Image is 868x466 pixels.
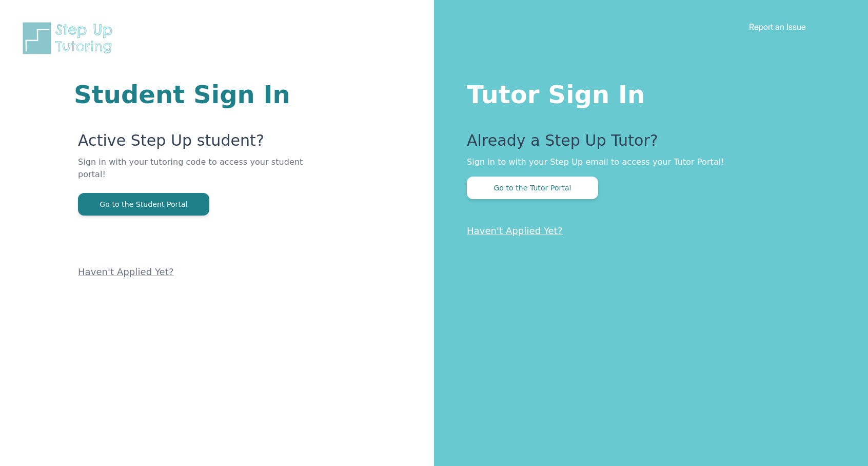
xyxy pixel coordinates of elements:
[467,156,827,168] p: Sign in to with your Step Up email to access your Tutor Portal!
[467,131,827,156] p: Already a Step Up Tutor?
[467,183,598,192] a: Go to the Tutor Portal
[467,177,598,199] button: Go to the Tutor Portal
[78,199,209,209] a: Go to the Student Portal
[74,82,311,107] h1: Student Sign In
[78,156,311,193] p: Sign in with your tutoring code to access your student portal!
[749,22,806,32] a: Report an Issue
[78,266,174,277] a: Haven't Applied Yet?
[78,193,209,216] button: Go to the Student Portal
[467,225,563,236] a: Haven't Applied Yet?
[21,21,119,56] img: Step Up Tutoring horizontal logo
[467,78,827,107] h1: Tutor Sign In
[78,131,311,156] p: Active Step Up student?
